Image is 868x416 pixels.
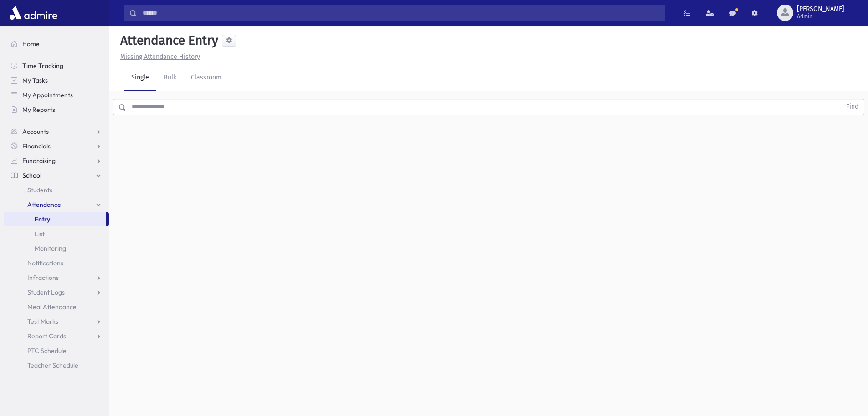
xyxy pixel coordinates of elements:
[4,73,109,88] a: My Tasks
[4,285,109,300] a: Student Logs
[35,244,66,253] span: Monitoring
[22,62,63,70] span: Time Tracking
[35,230,45,238] span: List
[4,37,109,51] a: Home
[4,256,109,270] a: Notifications
[797,13,844,20] span: Admin
[120,53,200,61] u: Missing Attendance History
[184,65,229,91] a: Classroom
[4,139,109,153] a: Financials
[22,91,73,99] span: My Appointments
[35,215,50,223] span: Entry
[27,303,77,311] span: Meal Attendance
[4,358,109,373] a: Teacher Schedule
[27,317,58,326] span: Test Marks
[841,99,864,115] button: Find
[22,142,51,150] span: Financials
[22,171,41,179] span: School
[4,226,109,241] a: List
[797,5,844,13] span: [PERSON_NAME]
[27,274,59,282] span: Infractions
[156,65,184,91] a: Bulk
[4,124,109,139] a: Accounts
[22,40,40,48] span: Home
[27,347,67,355] span: PTC Schedule
[4,300,109,314] a: Meal Attendance
[27,200,61,209] span: Attendance
[137,5,665,21] input: Search
[22,157,56,165] span: Fundraising
[22,105,55,114] span: My Reports
[117,53,200,61] a: Missing Attendance History
[4,270,109,285] a: Infractions
[4,153,109,168] a: Fundraising
[4,88,109,102] a: My Appointments
[4,343,109,358] a: PTC Schedule
[27,361,78,369] span: Teacher Schedule
[22,76,48,84] span: My Tasks
[4,212,106,226] a: Entry
[22,127,49,136] span: Accounts
[117,33,218,48] h5: Attendance Entry
[27,186,52,194] span: Students
[4,102,109,117] a: My Reports
[4,329,109,343] a: Report Cards
[4,241,109,256] a: Monitoring
[4,314,109,329] a: Test Marks
[124,65,156,91] a: Single
[27,332,66,340] span: Report Cards
[7,4,60,22] img: AdmirePro
[4,58,109,73] a: Time Tracking
[4,183,109,197] a: Students
[4,197,109,212] a: Attendance
[27,288,65,296] span: Student Logs
[4,168,109,183] a: School
[27,259,63,267] span: Notifications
